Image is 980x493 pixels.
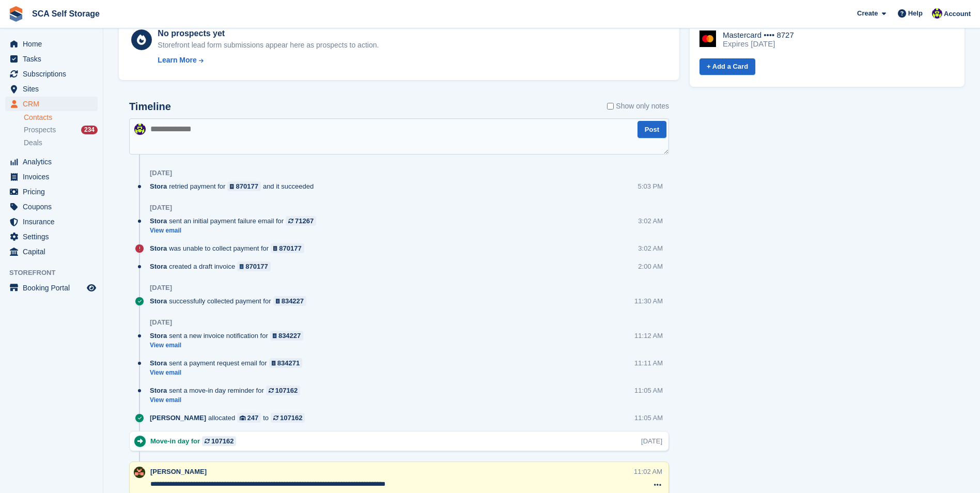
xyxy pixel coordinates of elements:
img: Sarah Race [134,467,145,478]
a: menu [5,244,98,259]
div: 11:05 AM [634,413,663,423]
span: Deals [24,138,42,148]
a: menu [5,37,98,51]
a: 834227 [270,331,304,341]
span: Analytics [23,155,85,169]
a: 870177 [271,243,304,253]
div: 2:00 AM [638,261,663,271]
div: allocated to [150,413,310,423]
div: created a draft invoice [150,261,276,271]
div: [DATE] [150,169,172,177]
a: menu [5,52,98,66]
a: menu [5,170,98,184]
div: 3:02 AM [638,216,663,226]
div: 5:03 PM [638,181,663,191]
span: Invoices [23,170,85,184]
div: 834271 [277,358,300,368]
div: 834227 [282,296,304,306]
span: Coupons [23,199,85,214]
a: 834271 [269,358,303,368]
div: [DATE] [150,284,172,292]
a: menu [5,199,98,214]
a: Contacts [24,113,98,122]
span: Tasks [23,52,85,66]
div: Expires [DATE] [723,39,794,49]
span: Subscriptions [23,67,85,81]
a: menu [5,184,98,199]
div: sent a new invoice notification for [150,331,308,341]
a: View email [150,341,308,350]
label: Show only notes [607,101,669,112]
img: Thomas Webb [134,124,146,135]
div: 11:30 AM [634,296,663,306]
input: Show only notes [607,101,614,112]
a: 247 [237,413,261,423]
a: 107162 [202,436,236,446]
a: + Add a Card [699,58,755,75]
div: 234 [81,126,98,134]
img: Thomas Webb [932,8,942,19]
span: Storefront [9,268,103,278]
span: Prospects [24,125,56,135]
div: 11:11 AM [634,358,663,368]
div: Mastercard •••• 8727 [723,30,794,40]
div: 834227 [278,331,301,341]
span: Create [857,8,878,19]
div: Move-in day for [150,436,241,446]
div: sent an initial payment failure email for [150,216,321,226]
a: Deals [24,137,98,148]
span: Booking Portal [23,281,85,295]
div: retried payment for and it succeeded [150,181,319,191]
a: menu [5,97,98,111]
div: 870177 [279,243,301,253]
div: 107162 [211,436,234,446]
a: SCA Self Storage [28,5,104,22]
span: Capital [23,244,85,259]
div: Storefront lead form submissions appear here as prospects to action. [158,40,379,51]
img: Mastercard Logo [699,30,716,47]
a: Prospects 234 [24,125,98,135]
div: [DATE] [150,204,172,212]
span: Home [23,37,85,51]
div: 107162 [275,386,298,395]
a: View email [150,226,321,235]
div: successfully collected payment for [150,296,312,306]
span: Stora [150,243,167,253]
img: stora-icon-8386f47178a22dfd0bd8f6a31ec36ba5ce8667c1dd55bd0f319d3a0aa187defe.svg [8,6,24,22]
span: CRM [23,97,85,111]
div: 247 [247,413,259,423]
div: sent a move-in day reminder for [150,386,305,395]
div: was unable to collect payment for [150,243,309,253]
a: View email [150,368,307,377]
a: 870177 [237,261,271,271]
span: Stora [150,331,167,341]
div: 11:02 AM [634,467,662,476]
a: View email [150,396,305,405]
a: 107162 [266,386,300,395]
div: 71267 [295,216,314,226]
a: menu [5,229,98,244]
a: menu [5,281,98,295]
a: 71267 [286,216,316,226]
a: menu [5,82,98,96]
span: [PERSON_NAME] [150,468,207,475]
span: Stora [150,386,167,395]
a: 834227 [273,296,307,306]
div: 3:02 AM [638,243,663,253]
span: Help [908,8,923,19]
button: Post [637,121,666,138]
a: menu [5,214,98,229]
div: 11:12 AM [634,331,663,341]
a: Preview store [85,282,98,294]
div: 11:05 AM [634,386,663,395]
span: Account [944,9,971,19]
div: 870177 [245,261,268,271]
a: 870177 [227,181,261,191]
div: sent a payment request email for [150,358,307,368]
div: [DATE] [641,436,662,446]
div: 107162 [280,413,302,423]
a: menu [5,155,98,169]
span: Stora [150,296,167,306]
span: Stora [150,261,167,271]
span: Stora [150,181,167,191]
